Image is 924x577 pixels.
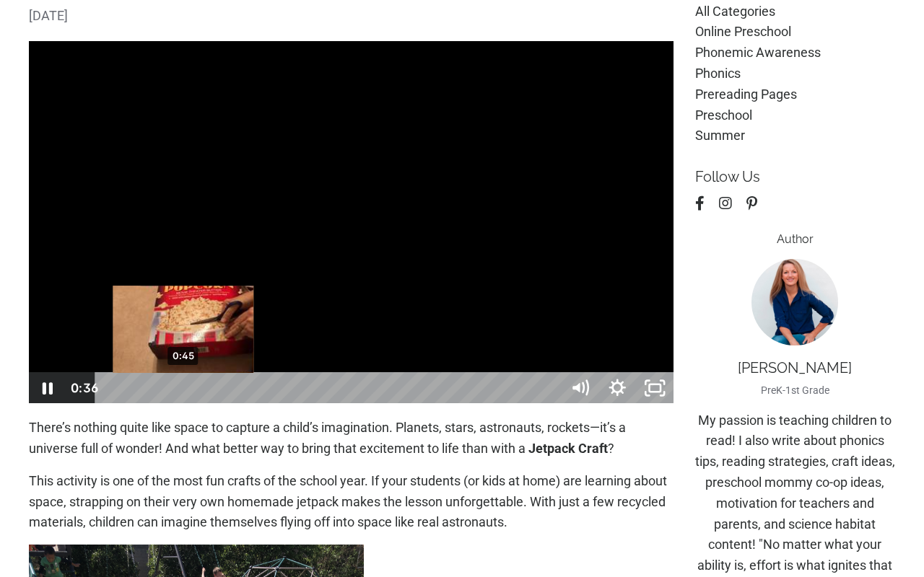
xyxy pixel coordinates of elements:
button: Show settings menu [599,372,637,404]
a: phonics [695,63,896,84]
h6: Author [695,232,896,246]
p: Follow Us [695,168,896,185]
a: summer [695,125,896,146]
a: prereading pages [695,84,896,105]
a: preschool [695,105,896,126]
p: PreK-1st Grade [695,382,896,398]
p: [PERSON_NAME] [695,359,896,376]
a: phonemic awareness [695,43,896,63]
p: This activity is one of the most fun crafts of the school year. If your students (or kids at home... [29,471,674,533]
a: online preschool [695,22,896,43]
p: There’s nothing quite like space to capture a child’s imagination. Planets, stars, astronauts, ro... [29,418,674,459]
button: Pause [28,372,66,404]
button: Mute [562,372,599,404]
button: Unfullscreen [637,372,674,404]
span: [DATE] [29,6,674,27]
div: Playbar [109,372,552,404]
strong: Jetpack Craft [528,441,608,456]
a: All Categories [695,1,896,22]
